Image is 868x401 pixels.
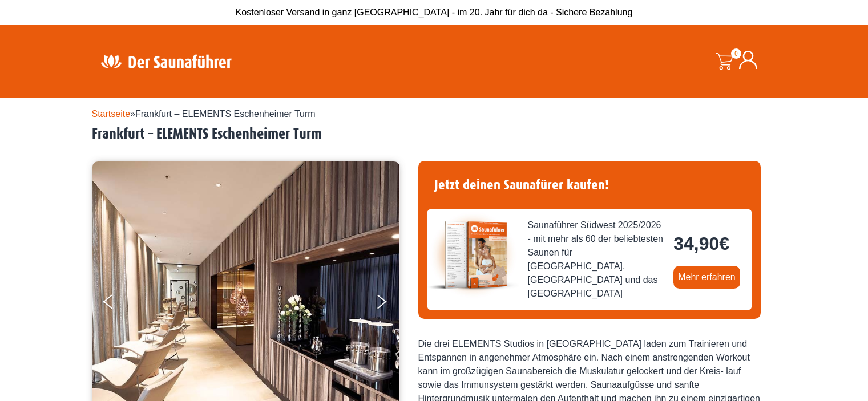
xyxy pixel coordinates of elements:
bdi: 34,90 [673,233,729,254]
button: Previous [103,290,132,318]
span: Kostenloser Versand in ganz [GEOGRAPHIC_DATA] - im 20. Jahr für dich da - Sichere Bezahlung [236,7,633,17]
span: € [719,233,729,254]
h4: Jetzt deinen Saunafürer kaufen! [427,170,752,200]
h2: Frankfurt – ELEMENTS Eschenheimer Turm [92,125,777,143]
span: » [92,109,316,119]
button: Next [375,290,403,318]
span: Frankfurt – ELEMENTS Eschenheimer Turm [135,109,316,119]
span: Saunaführer Südwest 2025/2026 - mit mehr als 60 der beliebtesten Saunen für [GEOGRAPHIC_DATA], [G... [528,218,665,301]
a: Mehr erfahren [673,266,740,289]
img: der-saunafuehrer-2025-suedwest.jpg [427,209,519,301]
span: 0 [731,48,741,59]
a: Startseite [92,109,131,119]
